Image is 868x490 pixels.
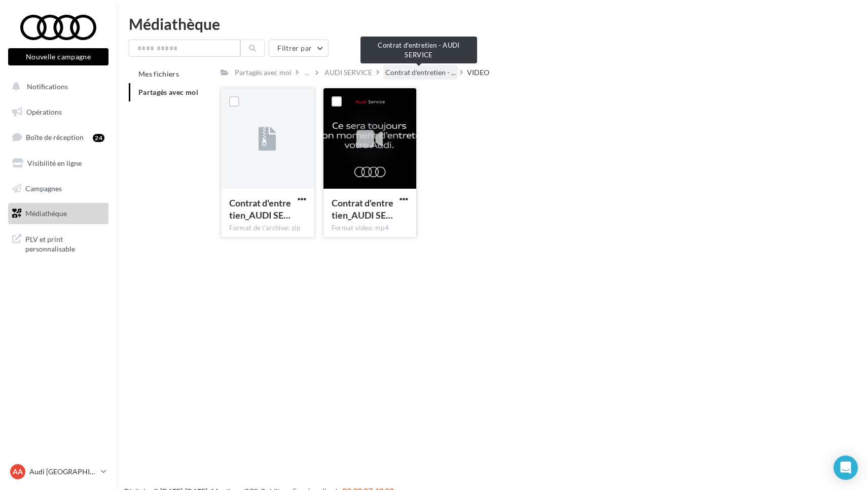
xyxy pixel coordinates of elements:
[6,153,111,174] a: Visibilité en ligne
[129,16,856,31] div: Médiathèque
[93,134,104,142] div: 24
[25,184,62,192] span: Campagnes
[25,232,104,254] span: PLV et print personnalisable
[6,126,111,148] a: Boîte de réception24
[229,197,291,221] span: Contrat d'entretien_AUDI SERVICE_VIDEO
[6,76,106,97] button: Notifications
[6,178,111,199] a: Campagnes
[235,67,292,78] div: Partagés avec moi
[13,467,23,477] span: AA
[26,108,62,116] span: Opérations
[6,203,111,224] a: Médiathèque
[229,224,306,233] div: Format de l'archive: zip
[27,159,82,167] span: Visibilité en ligne
[385,67,456,78] span: Contrat d'entretien - ...
[25,209,67,218] span: Médiathèque
[303,65,311,80] div: ...
[6,228,111,258] a: PLV et print personnalisable
[6,101,111,123] a: Opérations
[324,67,372,78] div: AUDI SERVICE
[332,197,393,221] span: Contrat d'entretien_AUDI SERVICE_VIDEO_CONCESSION
[8,48,108,65] button: Nouvelle campagne
[8,462,108,481] a: AA Audi [GEOGRAPHIC_DATA]
[26,133,84,142] span: Boîte de réception
[360,37,477,63] div: Contrat d'entretien - AUDI SERVICE
[27,82,68,91] span: Notifications
[138,69,179,78] span: Mes fichiers
[29,467,97,477] p: Audi [GEOGRAPHIC_DATA]
[332,224,408,233] div: Format video: mp4
[834,456,858,480] div: Open Intercom Messenger
[467,67,489,78] div: VIDEO
[138,88,198,96] span: Partagés avec moi
[269,40,329,57] button: Filtrer par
